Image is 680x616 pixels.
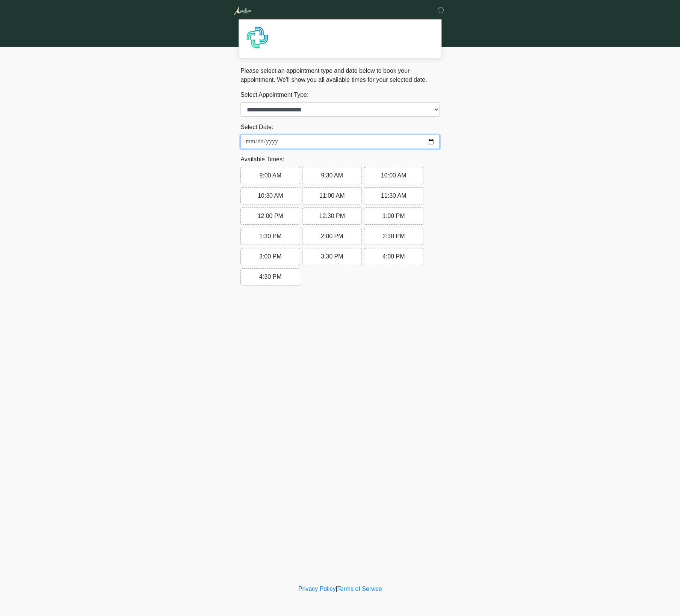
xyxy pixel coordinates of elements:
[259,172,281,179] span: 9:00 AM
[240,90,308,99] label: Select Appointment Type:
[233,6,251,15] img: Aurelion Med Spa Logo
[319,192,345,199] span: 11:00 AM
[259,253,282,260] span: 3:00 PM
[337,586,382,592] a: Terms of Service
[335,586,337,592] a: |
[246,26,269,49] img: Agent Avatar
[319,213,345,219] span: 12:30 PM
[240,155,284,164] label: Available Times:
[259,233,282,239] span: 1:30 PM
[321,253,343,260] span: 3:30 PM
[257,213,283,219] span: 12:00 PM
[382,253,405,260] span: 4:00 PM
[381,172,406,179] span: 10:00 AM
[382,213,405,219] span: 1:00 PM
[298,586,336,592] a: Privacy Policy
[240,123,273,132] label: Select Date:
[259,273,282,280] span: 4:30 PM
[258,192,283,199] span: 10:30 AM
[382,233,405,239] span: 2:30 PM
[240,66,440,84] p: Please select an appointment type and date below to book your appointment. We'll show you all ava...
[381,192,406,199] span: 11:30 AM
[321,233,343,239] span: 2:00 PM
[321,172,343,179] span: 9:30 AM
